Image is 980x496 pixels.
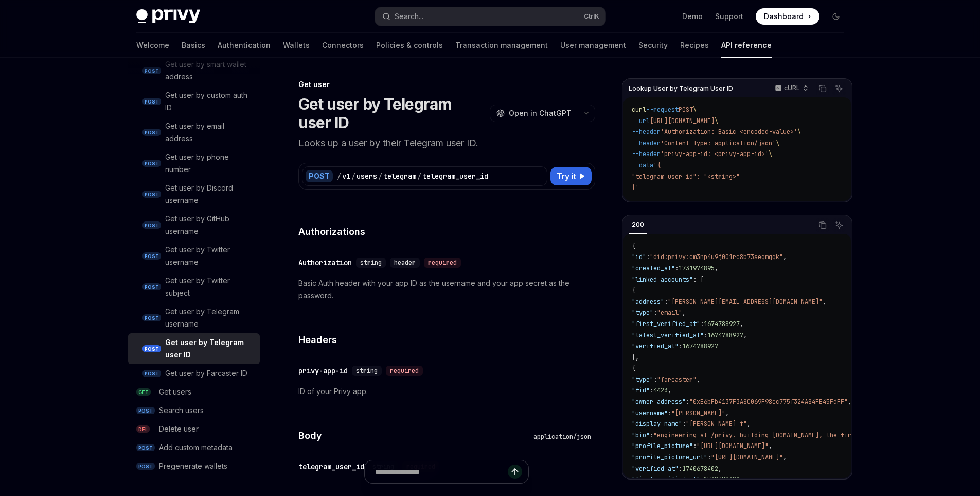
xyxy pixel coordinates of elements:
[704,475,740,484] span: 1740678402
[490,105,578,122] button: Open in ChatGPT
[828,8,844,25] button: Toggle dark mode
[298,95,486,132] h1: Get user by Telegram user ID
[697,442,769,450] span: "[URL][DOMAIN_NAME]"
[159,386,191,398] div: Get users
[529,432,595,442] div: application/json
[417,171,421,181] div: /
[682,11,703,22] a: Demo
[128,271,260,302] a: POSTGet user by Twitter subject
[764,11,804,22] span: Dashboard
[632,409,668,417] span: "username"
[797,128,801,136] span: \
[632,353,639,362] span: },
[783,453,787,461] span: ,
[718,465,722,473] span: ,
[832,218,846,232] button: Ask AI
[629,218,647,231] div: 200
[306,170,333,182] div: POST
[632,431,650,439] span: "bio"
[378,171,382,181] div: /
[142,314,161,322] span: POST
[283,33,310,58] a: Wallets
[508,465,522,479] button: Send message
[136,9,200,24] img: dark logo
[680,33,709,58] a: Recipes
[679,106,693,114] span: POST
[657,309,682,317] span: "email"
[394,259,416,267] span: header
[632,139,661,147] span: --header
[165,89,254,114] div: Get user by custom auth ID
[455,33,548,58] a: Transaction management
[816,218,829,232] button: Copy the contents from the code block
[136,463,155,470] span: POST
[128,117,260,148] a: POSTGet user by email address
[632,276,693,284] span: "linked_accounts"
[322,33,364,58] a: Connectors
[629,84,733,93] span: Lookup User by Telegram User ID
[632,128,661,136] span: --header
[128,457,260,475] a: POSTPregenerate wallets
[646,253,650,261] span: :
[632,183,639,192] span: }'
[298,429,529,442] h4: Body
[298,136,595,150] p: Looks up a user by their Telegram user ID.
[351,171,355,181] div: /
[128,179,260,210] a: POSTGet user by Discord username
[383,171,416,181] div: telegram
[128,383,260,401] a: GETGet users
[653,386,668,395] span: 4423
[142,98,161,106] span: POST
[386,366,423,376] div: required
[136,425,150,433] span: DEL
[356,367,378,375] span: string
[638,33,668,58] a: Security
[128,86,260,117] a: POSTGet user by custom auth ID
[671,409,725,417] span: "[PERSON_NAME]"
[165,367,247,380] div: Get user by Farcaster ID
[560,33,626,58] a: User management
[128,420,260,438] a: DELDelete user
[298,366,348,376] div: privy-app-id
[128,210,260,241] a: POSTGet user by GitHub username
[704,331,707,339] span: :
[165,275,254,299] div: Get user by Twitter subject
[632,386,650,395] span: "fid"
[165,336,254,361] div: Get user by Telegram user ID
[159,423,199,435] div: Delete user
[823,298,826,306] span: ,
[128,401,260,420] a: POSTSearch users
[650,253,783,261] span: "did:privy:cm3np4u9j001rc8b73seqmqqk"
[165,213,254,237] div: Get user by GitHub username
[697,375,700,384] span: ,
[136,388,151,396] span: GET
[632,242,635,250] span: {
[679,342,682,350] span: :
[632,117,650,125] span: --url
[632,161,653,169] span: --data
[632,364,635,372] span: {
[218,33,271,58] a: Authentication
[509,108,572,118] span: Open in ChatGPT
[298,277,595,302] p: Basic Auth header with your app ID as the username and your app secret as the password.
[142,370,161,378] span: POST
[668,409,671,417] span: :
[182,33,205,58] a: Basics
[707,453,711,461] span: :
[632,320,700,328] span: "first_verified_at"
[682,342,718,350] span: 1674788927
[657,375,697,384] span: "farcaster"
[128,302,260,333] a: POSTGet user by Telegram username
[740,475,743,484] span: ,
[700,475,704,484] span: :
[165,151,254,176] div: Get user by phone number
[632,298,664,306] span: "address"
[650,431,653,439] span: :
[707,331,743,339] span: 1674788927
[682,420,686,428] span: :
[675,264,679,272] span: :
[632,286,635,295] span: {
[142,129,161,136] span: POST
[756,8,819,25] a: Dashboard
[165,182,254,207] div: Get user by Discord username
